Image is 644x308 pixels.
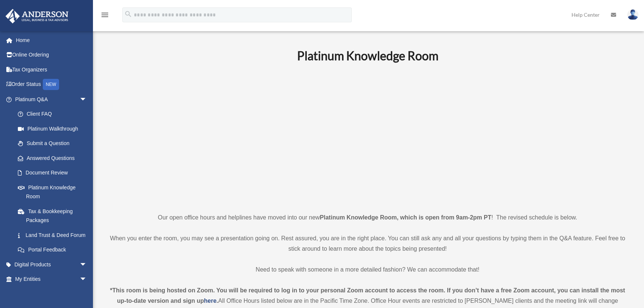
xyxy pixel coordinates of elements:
a: menu [100,13,109,19]
p: When you enter the room, you may see a presentation going on. Rest assured, you are in the right ... [106,233,629,254]
strong: Platinum Knowledge Room, which is open from 9am-2pm PT [320,214,491,221]
p: Our open office hours and helplines have moved into our new ! The revised schedule is below. [106,212,629,223]
a: Digital Productsarrow_drop_down [5,257,98,272]
a: My Entitiesarrow_drop_down [5,272,98,287]
strong: . [216,298,218,304]
a: Platinum Walkthrough [10,121,98,136]
img: Anderson Advisors Platinum Portal [3,9,71,23]
strong: *This room is being hosted on Zoom. You will be required to log in to your personal Zoom account ... [110,287,625,304]
a: here [204,298,217,304]
span: arrow_drop_down [80,257,94,272]
a: Home [5,33,98,48]
div: NEW [43,79,59,90]
a: Submit a Question [10,136,98,151]
span: arrow_drop_down [80,92,94,107]
a: Portal Feedback [10,243,98,257]
b: Platinum Knowledge Room [297,48,438,63]
a: Platinum Q&Aarrow_drop_down [5,92,98,107]
a: Tax & Bookkeeping Packages [10,204,98,228]
i: search [124,10,132,18]
p: Need to speak with someone in a more detailed fashion? We can accommodate that! [106,264,629,275]
i: menu [100,10,109,19]
img: User Pic [627,9,638,20]
span: arrow_drop_down [80,272,94,287]
a: Tax Organizers [5,62,98,77]
a: Online Ordering [5,48,98,62]
a: Client FAQ [10,107,98,122]
a: Document Review [10,166,98,180]
a: Platinum Knowledge Room [10,180,94,204]
a: Land Trust & Deed Forum [10,228,98,243]
iframe: 231110_Toby_KnowledgeRoom [256,73,479,199]
a: Order StatusNEW [5,77,98,92]
a: Answered Questions [10,151,98,166]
